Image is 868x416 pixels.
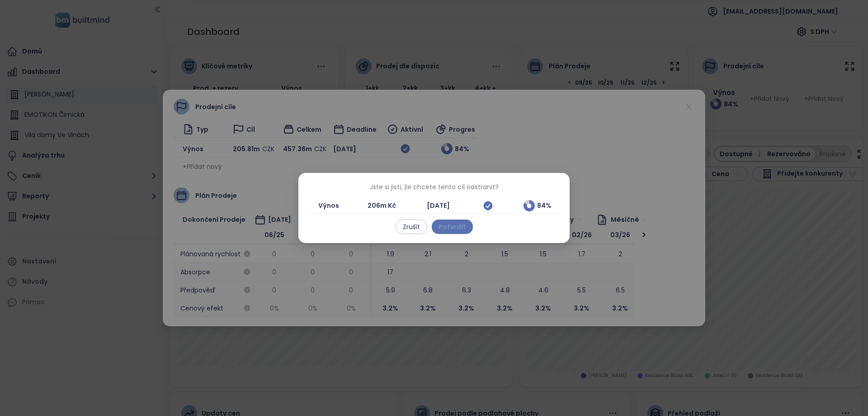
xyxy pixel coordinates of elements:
span: 206m Kč [368,201,396,210]
span: Zrušit [403,222,420,232]
button: Potvrdit [432,220,473,234]
span: Potvrdit [439,222,466,232]
span: [DATE] [427,201,450,210]
button: Zrušit [396,220,427,234]
div: Jste si jisti, že chcete tento cíl odstranit? [309,182,559,192]
span: Výnos [318,201,339,210]
span: 84 % [537,201,552,210]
